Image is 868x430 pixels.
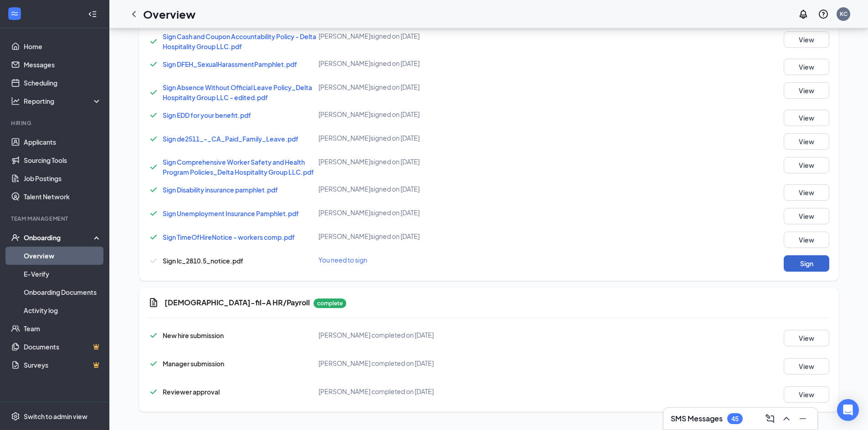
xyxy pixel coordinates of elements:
a: Home [24,37,102,56]
span: Sign lc_2810.5_notice.pdf [163,257,243,265]
svg: Checkmark [148,358,159,369]
div: [PERSON_NAME] signed on [DATE] [318,31,546,40]
div: Open Intercom Messenger [837,399,859,421]
div: [PERSON_NAME] signed on [DATE] [318,208,546,217]
svg: Settings [11,412,20,421]
svg: Checkmark [148,133,159,144]
a: SurveysCrown [24,356,102,374]
h3: SMS Messages [671,414,723,424]
svg: QuestionInfo [818,9,829,20]
svg: Checkmark [148,208,159,219]
div: [PERSON_NAME] signed on [DATE] [318,232,546,241]
a: Sign EDD for your benefit.pdf [163,111,251,119]
svg: Analysis [11,96,20,106]
svg: Checkmark [148,110,159,121]
a: Sign Comprehensive Worker Safety and Health Program Policies_Delta Hospitality Group LLC.pdf [163,158,314,176]
a: Onboarding Documents [24,283,102,301]
button: View [784,82,829,99]
p: complete [313,298,346,308]
svg: UserCheck [11,233,20,242]
a: Overview [24,247,102,265]
button: View [784,330,829,346]
div: Reporting [24,96,102,106]
a: Sourcing Tools [24,151,102,169]
h5: [DEMOGRAPHIC_DATA]-fil-A HR/Payroll [164,298,310,308]
button: View [784,208,829,224]
span: [PERSON_NAME] completed on [DATE] [318,387,434,395]
a: Sign Absence Without Official Leave Policy_Delta Hospitality Group LLC - edited.pdf [163,83,312,101]
button: View [784,184,829,201]
button: View [784,31,829,48]
h1: Overview [143,6,195,22]
svg: Checkmark [148,87,159,98]
div: [PERSON_NAME] signed on [DATE] [318,82,546,91]
button: View [784,157,829,173]
div: 45 [731,415,739,423]
span: New hire submission [163,331,224,339]
svg: Minimize [797,413,808,424]
button: Minimize [796,411,810,426]
a: Sign Disability insurance pamphlet.pdf [163,186,278,194]
a: E-Verify [24,265,102,283]
a: Activity log [24,301,102,319]
span: [PERSON_NAME] completed on [DATE] [318,359,434,367]
div: [PERSON_NAME] signed on [DATE] [318,184,546,193]
svg: Checkmark [148,386,159,397]
a: DocumentsCrown [24,338,102,356]
div: Switch to admin view [24,412,87,421]
div: [PERSON_NAME] signed on [DATE] [318,157,546,166]
a: Job Postings [24,169,102,187]
button: ChevronUp [779,411,794,426]
span: Reviewer approval [163,388,220,396]
a: Talent Network [24,187,102,206]
button: View [784,358,829,374]
div: Hiring [11,119,100,127]
a: Applicants [24,133,102,151]
svg: ComposeMessage [765,413,776,424]
svg: Collapse [88,10,97,19]
div: Onboarding [24,233,94,242]
svg: ChevronUp [781,413,792,424]
a: Scheduling [24,74,102,92]
button: Sign [784,255,829,272]
svg: Checkmark [148,255,159,266]
a: Sign Unemployment Insurance Pamphlet.pdf [163,209,299,218]
svg: Checkmark [148,162,159,172]
button: View [784,133,829,150]
a: Sign Cash and Coupon Accountability Policy - Delta Hospitality Group LLC.pdf [163,32,316,51]
button: View [784,110,829,126]
div: You need to sign [318,255,546,264]
svg: Checkmark [148,36,159,47]
div: [PERSON_NAME] signed on [DATE] [318,110,546,119]
svg: WorkstreamLogo [10,9,19,18]
svg: Checkmark [148,59,159,70]
svg: Checkmark [148,232,159,243]
a: Sign de2511_-_CA_Paid_Family_Leave.pdf [163,135,298,143]
button: ComposeMessage [763,411,777,426]
svg: Checkmark [148,184,159,195]
a: Sign DFEH_SexualHarassmentPamphlet.pdf [163,60,297,68]
svg: Document [148,297,159,308]
svg: ChevronLeft [128,9,139,20]
a: Sign TimeOfHireNotice - workers comp.pdf [163,233,295,241]
a: Messages [24,56,102,74]
div: [PERSON_NAME] signed on [DATE] [318,59,546,68]
button: View [784,59,829,75]
button: View [784,232,829,248]
span: [PERSON_NAME] completed on [DATE] [318,331,434,339]
div: [PERSON_NAME] signed on [DATE] [318,133,546,142]
svg: Notifications [798,9,809,20]
a: Team [24,319,102,338]
span: Manager submission [163,359,224,368]
div: KC [840,10,847,18]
